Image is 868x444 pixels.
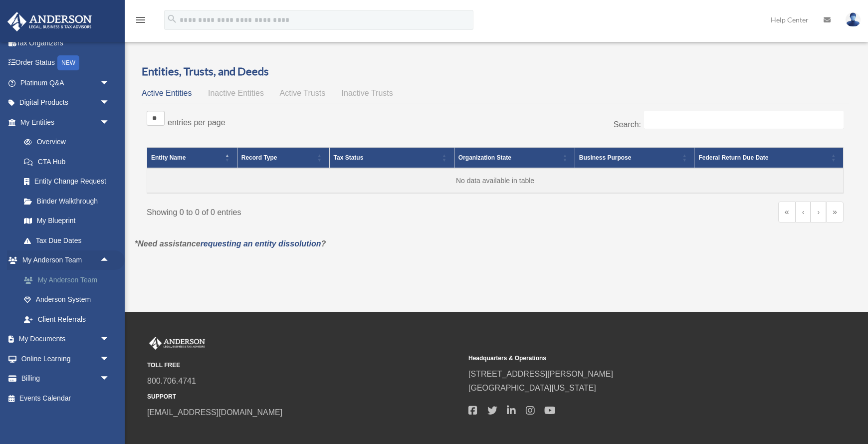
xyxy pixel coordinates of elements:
a: requesting an entity dissolution [201,239,321,248]
th: Record Type: Activate to sort [237,148,329,169]
small: TOLL FREE [147,360,461,371]
a: menu [135,17,147,26]
a: Tax Due Dates [14,230,120,250]
a: 800.706.4741 [147,377,196,385]
div: NEW [57,55,79,70]
label: Search: [614,120,641,129]
a: Online Learningarrow_drop_down [7,349,125,369]
span: Federal Return Due Date [698,154,768,161]
i: search [167,13,178,24]
span: Tax Status [334,154,364,161]
span: Record Type [241,154,277,161]
a: [STREET_ADDRESS][PERSON_NAME] [468,370,613,378]
div: Showing 0 to 0 of 0 entries [147,202,488,220]
a: Order StatusNEW [7,53,125,73]
label: entries per page [168,118,225,127]
a: CTA Hub [14,152,120,172]
th: Organization State: Activate to sort [454,148,575,169]
span: arrow_drop_down [100,93,120,113]
a: My Documentsarrow_drop_down [7,329,125,349]
a: My Anderson Teamarrow_drop_up [7,250,125,270]
span: Active Trusts [280,89,326,97]
a: Next [811,202,826,222]
a: Last [826,202,844,222]
span: Business Purpose [579,154,632,161]
i: menu [135,14,147,26]
em: *Need assistance ? [135,239,326,248]
span: arrow_drop_down [100,349,120,369]
a: Billingarrow_drop_down [7,369,125,389]
a: Binder Walkthrough [14,191,120,211]
a: Entity Change Request [14,172,120,192]
span: arrow_drop_down [100,73,120,93]
a: Anderson System [14,290,125,310]
img: Anderson Advisors Platinum Portal [147,337,207,350]
a: First [778,202,796,222]
small: Headquarters & Operations [468,353,783,364]
span: Organization State [458,154,511,161]
a: Overview [14,132,115,152]
h3: Entities, Trusts, and Deeds [142,64,849,79]
a: Client Referrals [14,309,125,329]
span: Inactive Entities [208,89,264,97]
th: Tax Status: Activate to sort [329,148,454,169]
a: [EMAIL_ADDRESS][DOMAIN_NAME] [147,408,282,417]
small: SUPPORT [147,392,461,402]
span: arrow_drop_down [100,369,120,389]
a: Tax Organizers [7,33,125,53]
td: No data available in table [147,168,844,193]
a: My Entitiesarrow_drop_down [7,112,120,132]
th: Entity Name: Activate to invert sorting [147,148,237,169]
a: Platinum Q&Aarrow_drop_down [7,73,125,93]
span: arrow_drop_down [100,329,120,350]
a: Previous [796,202,811,222]
th: Federal Return Due Date: Activate to sort [694,148,844,169]
img: User Pic [846,12,861,27]
a: [GEOGRAPHIC_DATA][US_STATE] [468,384,596,392]
a: Digital Productsarrow_drop_down [7,93,125,113]
th: Business Purpose: Activate to sort [575,148,694,169]
span: Active Entities [142,89,192,97]
span: Entity Name [151,154,186,161]
span: Inactive Trusts [342,89,393,97]
a: My Anderson Team [14,270,125,290]
span: arrow_drop_up [100,250,120,271]
a: My Blueprint [14,211,120,231]
span: arrow_drop_down [100,112,120,133]
img: Anderson Advisors Platinum Portal [4,12,95,31]
a: Events Calendar [7,388,125,408]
